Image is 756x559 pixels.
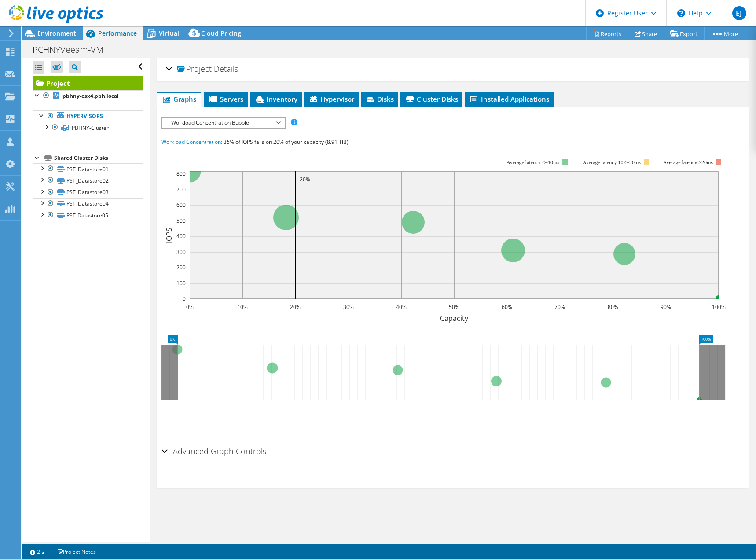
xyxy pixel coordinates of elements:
text: 20% [300,176,310,183]
a: PST_Datastore01 [33,163,143,175]
svg: \n [677,9,685,17]
h1: PCHNYVeeam-VM [29,45,117,55]
a: PST-Datastore05 [33,210,143,221]
text: 20% [290,303,301,311]
h2: Advanced Graph Controls [161,442,266,460]
text: 100% [712,303,725,311]
span: Cloud Pricing [201,29,241,37]
b: pbhny-esx4.pbh.local [62,92,119,99]
a: pbhny-esx4.pbh.local [33,90,143,102]
span: Project [177,65,212,74]
text: 0% [186,303,193,311]
a: Project Notes [51,546,102,557]
span: Workload Concentration Bubble [167,118,280,128]
a: PST_Datastore04 [33,198,143,210]
span: Virtual [159,29,179,37]
text: 70% [554,303,565,311]
text: 800 [176,170,186,177]
span: Hypervisor [308,95,354,103]
a: More [704,27,745,40]
span: Graphs [161,95,196,103]
text: 80% [608,303,618,311]
a: Reports [586,27,628,40]
tspan: Average latency <=10ms [506,159,559,165]
text: 60% [502,303,512,311]
text: 10% [237,303,248,311]
text: Capacity [440,313,469,323]
text: IOPS [164,227,174,243]
span: Performance [98,29,137,37]
text: 600 [176,201,186,209]
span: Workload Concentration: [161,138,222,146]
div: Shared Cluster Disks [54,153,143,163]
span: EJ [732,6,746,20]
text: 400 [176,232,186,240]
span: Servers [208,95,243,103]
text: 90% [661,303,671,311]
span: Inventory [254,95,297,103]
text: 40% [396,303,407,311]
text: 100 [176,279,186,287]
span: Details [214,63,238,74]
a: Hypervisors [33,110,143,122]
a: PST_Datastore03 [33,187,143,198]
text: 0 [183,295,186,302]
a: 2 [24,546,51,557]
text: 500 [176,217,186,224]
span: Cluster Disks [405,95,458,103]
span: Disks [365,95,394,103]
a: Share [628,27,664,40]
a: PST_Datastore02 [33,175,143,186]
span: 35% of IOPS falls on 20% of your capacity (8.91 TiB) [224,138,349,146]
text: 300 [176,248,186,256]
text: Average latency >20ms [663,159,713,165]
span: Installed Applications [469,95,549,103]
span: Environment [37,29,76,37]
a: Export [664,27,705,40]
tspan: Average latency 10<=20ms [583,159,641,165]
a: PBHNY-Cluster [33,122,143,133]
a: Project [33,76,143,90]
text: 30% [343,303,354,311]
text: 700 [176,186,186,193]
span: PBHNY-Cluster [72,124,109,132]
text: 200 [176,264,186,271]
text: 50% [449,303,459,311]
